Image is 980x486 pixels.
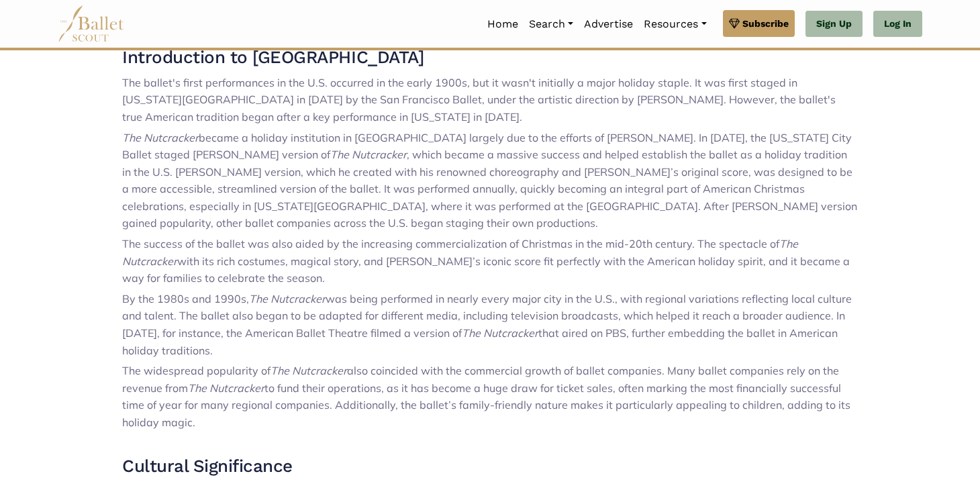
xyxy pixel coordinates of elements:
img: gem.svg [729,16,740,31]
h3: Introduction to [GEOGRAPHIC_DATA] [122,46,858,69]
span: The Nutcracker [188,381,264,395]
span: also coincided with the commercial growth of ballet companies. Many ballet companies rely on the ... [122,364,839,395]
span: to fund their operations, as it has become a huge draw for ticket sales, often marking the most f... [122,381,850,429]
span: with its rich costumes, magical story, and [PERSON_NAME]’s iconic score fit perfectly with the Am... [122,254,850,285]
span: The Nutcracker [122,131,199,144]
span: The widespread popularity of [122,364,271,377]
span: The Nutcracker [249,292,326,305]
a: Sign Up [805,11,863,38]
h3: Cultural Significance [122,455,858,478]
span: that aired on PBS, further embedding the ballet in American holiday traditions. [122,326,838,357]
span: By the 1980s and 1990s, [122,292,249,305]
span: , which became a massive success and helped establish the ballet as a holiday tradition in the U.... [122,148,857,230]
span: The success of the ballet was also aided by the increasing commercialization of Christmas in the ... [122,237,779,250]
a: Log In [873,11,922,38]
span: The Nutcracker [462,326,538,340]
a: Home [482,10,524,38]
span: The ballet's first performances in the U.S. occurred in the early 1900s, but it wasn't initially ... [122,76,836,124]
span: The Nutcracker [330,148,407,161]
a: Subscribe [723,10,795,37]
a: Search [524,10,579,38]
a: Resources [638,10,712,38]
a: Advertise [579,10,638,38]
span: The Nutcracker [271,364,347,377]
span: Subscribe [742,16,789,31]
span: The Nutcracker [122,237,798,268]
span: was being performed in nearly every major city in the U.S., with regional variations reflecting l... [122,292,852,340]
span: became a holiday institution in [GEOGRAPHIC_DATA] largely due to the efforts of [PERSON_NAME]. In... [122,131,852,162]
